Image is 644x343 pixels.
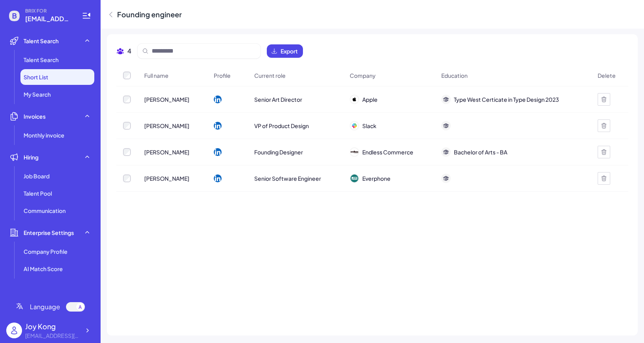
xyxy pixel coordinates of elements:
span: Monthly invoice [24,131,64,139]
span: Short List [24,73,48,81]
img: 公司logo [350,122,358,130]
span: Company [350,72,376,79]
span: [PERSON_NAME] [144,122,189,130]
span: [PERSON_NAME] [144,148,189,156]
span: [PERSON_NAME] [144,95,189,103]
span: Talent Search [24,56,59,64]
div: joy@joinbrix.com [25,332,80,340]
span: Hiring [24,153,39,161]
img: user_logo.png [6,323,22,338]
span: Everphone [362,174,391,182]
span: Job Board [24,172,50,180]
img: 公司logo [350,174,358,182]
span: 4 [127,46,131,56]
div: Founding engineer [117,9,182,20]
span: Founding Designer [254,148,303,156]
span: Profile [214,72,231,79]
span: Talent Pool [24,189,52,197]
span: Endless Commerce [362,148,413,156]
img: 公司logo [350,95,358,103]
span: Enterprise Settings [24,229,74,237]
span: Export [281,47,298,55]
span: Education [441,72,468,79]
span: Full name [144,72,169,79]
span: Slack [362,122,376,130]
span: AI Match Score [24,265,63,273]
span: Apple [362,95,378,103]
span: Type West Certicate in Type Design 2023 [454,95,559,103]
span: Invoices [24,112,46,120]
span: joy@joinbrix.com [25,14,72,24]
span: Current role [254,72,286,79]
span: BRIX FOR [25,8,72,14]
button: Export [267,44,303,58]
span: Bachelor of Arts - BA [454,148,507,156]
span: Senior Software Engineer [254,174,321,182]
div: Joy Kong [25,321,80,332]
span: My Search [24,90,51,98]
span: Senior Art Director [254,95,302,103]
span: Talent Search [24,37,59,45]
span: Communication [24,207,66,215]
img: 公司logo [350,148,358,156]
span: Delete [598,72,616,79]
span: Language [30,302,60,312]
span: [PERSON_NAME] [144,174,189,182]
span: Company Profile [24,248,68,255]
span: VP of Product Design [254,122,309,130]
